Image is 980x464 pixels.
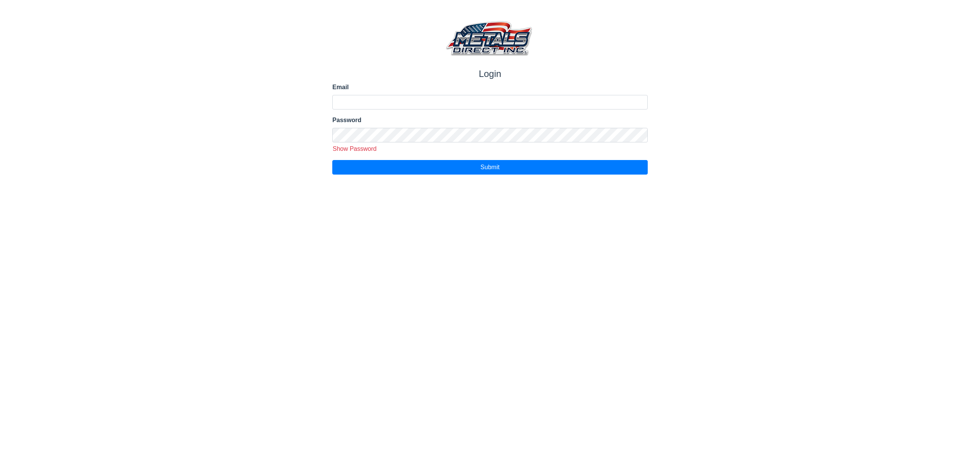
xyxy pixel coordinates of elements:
h1: Login [332,69,647,80]
button: Submit [332,160,647,175]
span: Submit [480,164,500,170]
span: Show Password [333,145,377,152]
label: Password [332,116,647,125]
label: Email [332,83,647,92]
button: Show Password [330,144,379,154]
